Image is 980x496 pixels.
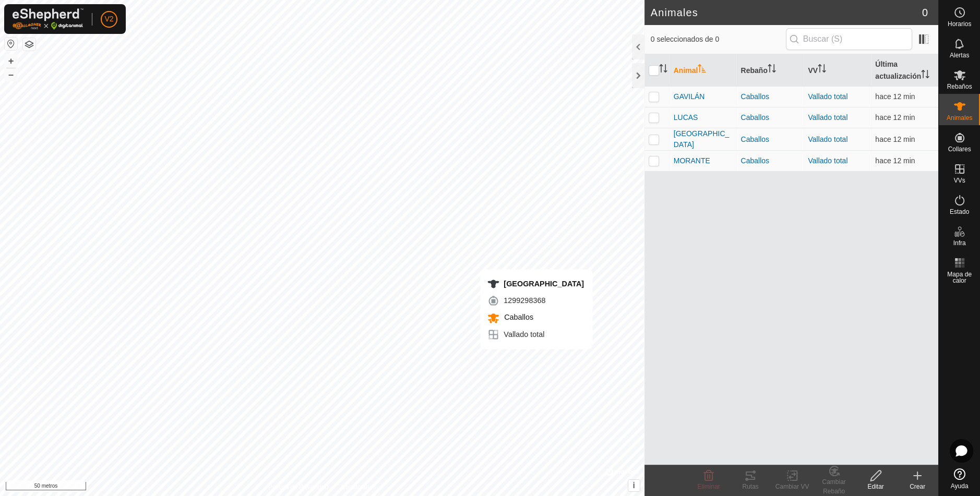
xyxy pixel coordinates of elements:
font: V2 [104,15,113,23]
font: – [8,69,14,80]
a: Vallado total [808,135,847,143]
font: Editar [867,483,883,490]
img: Logotipo de Gallagher [13,8,83,30]
button: + [5,55,17,67]
font: Política de Privacidad [268,483,328,491]
font: Rebaños [947,83,972,90]
button: Capas del Mapa [23,38,35,51]
button: – [5,68,17,81]
font: Caballos [504,313,533,321]
a: Vallado total [808,156,847,165]
span: 17 de agosto de 2025, 22:30 [875,92,915,101]
font: Animal [674,66,698,75]
span: 17 de agosto de 2025, 22:30 [875,156,915,165]
font: Caballos [740,135,769,143]
font: Animales [947,114,972,122]
font: [GEOGRAPHIC_DATA] [504,280,584,288]
font: Caballos [740,156,769,165]
font: 0 [922,7,928,18]
p-sorticon: Activar para ordenar [698,66,706,74]
font: VV [808,66,818,75]
font: Vallado total [504,331,544,339]
font: Rebaño [740,66,767,75]
font: Estado [950,208,969,215]
font: Última actualización [875,60,921,80]
font: 1299298368 [504,296,545,305]
span: 17 de agosto de 2025, 22:30 [875,135,915,143]
font: 0 seleccionados de 0 [651,35,720,43]
font: Caballos [740,113,769,122]
input: Buscar (S) [786,28,912,50]
font: Cambiar Rebaño [822,478,845,495]
font: hace 12 min [875,135,915,143]
p-sorticon: Activar para ordenar [921,71,929,80]
font: hace 12 min [875,92,915,101]
font: MORANTE [674,156,710,165]
font: Infra [953,239,965,247]
font: + [8,55,14,66]
font: Mapa de calor [947,271,972,284]
span: 17 de agosto de 2025, 22:30 [875,113,915,122]
a: Contáctanos [341,482,376,492]
font: Eliminar [697,483,720,490]
p-sorticon: Activar para ordenar [659,66,667,74]
p-sorticon: Activar para ordenar [818,66,826,74]
font: Horarios [948,20,971,28]
a: Vallado total [808,92,847,101]
font: Animales [651,7,698,18]
button: Restablecer mapa [5,38,17,50]
font: hace 12 min [875,156,915,165]
font: Cambiar VV [775,483,809,490]
font: Contáctanos [341,483,376,491]
font: GAVILÁN [674,92,705,101]
font: Rutas [742,483,758,490]
font: VVs [953,177,965,184]
font: Alertas [950,52,969,59]
a: Ayuda [939,464,980,493]
font: i [632,481,635,490]
font: Caballos [740,92,769,101]
font: Ayuda [951,482,969,490]
font: LUCAS [674,113,698,122]
button: i [628,480,640,491]
a: Política de Privacidad [268,482,328,492]
font: Crear [910,483,925,490]
font: hace 12 min [875,113,915,122]
font: [GEOGRAPHIC_DATA] [674,129,730,149]
font: Collares [948,146,971,153]
a: Vallado total [808,113,847,122]
p-sorticon: Activar para ordenar [768,66,776,74]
